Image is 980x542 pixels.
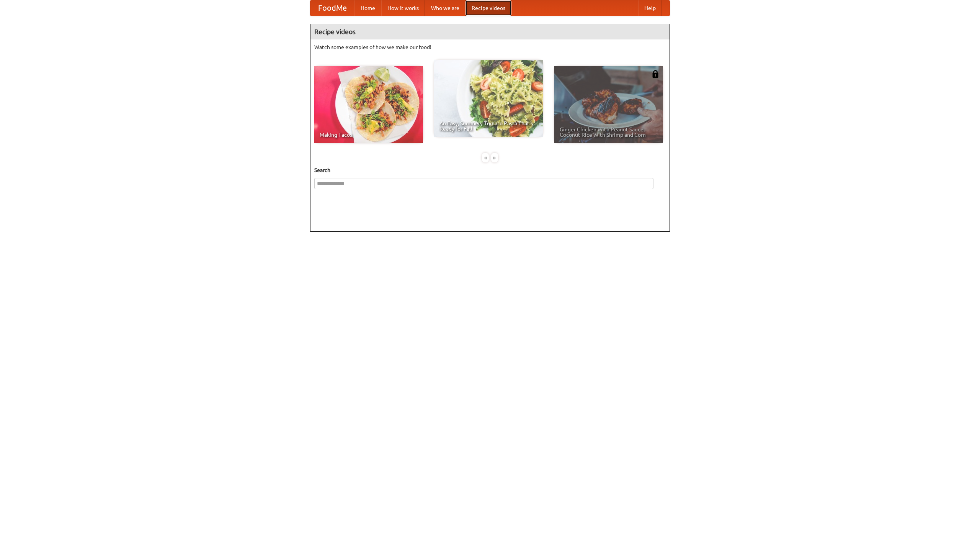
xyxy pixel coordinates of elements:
a: Making Tacos [314,66,423,143]
div: » [491,153,498,162]
a: Help [638,0,662,16]
a: Who we are [425,0,465,16]
h4: Recipe videos [310,24,670,39]
a: Home [354,0,381,16]
a: FoodMe [310,0,354,16]
a: Recipe videos [465,0,511,16]
span: An Easy, Summery Tomato Pasta That's Ready for Fall [439,121,537,131]
a: How it works [381,0,425,16]
h5: Search [314,166,666,174]
p: Watch some examples of how we make our food! [314,43,666,51]
span: Making Tacos [320,132,418,138]
img: 483408.png [652,70,659,78]
a: An Easy, Summery Tomato Pasta That's Ready for Fall [434,60,543,137]
div: « [482,153,489,162]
